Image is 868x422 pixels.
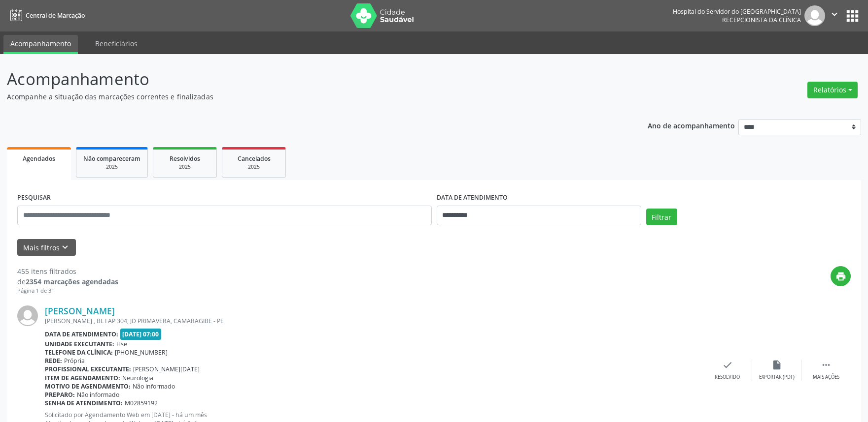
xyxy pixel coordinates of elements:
[77,391,119,399] span: Não informado
[844,7,861,25] button: apps
[813,374,839,381] div: Mais ações
[45,348,113,357] b: Telefone da clínica:
[120,329,162,340] span: [DATE] 07:00
[45,374,120,382] b: Item de agendamento:
[45,391,75,399] b: Preparo:
[45,305,115,316] a: [PERSON_NAME]
[160,163,209,171] div: 2025
[45,399,123,407] b: Senha de atendimento:
[170,154,200,163] span: Resolvidos
[437,190,508,206] label: DATA DE ATENDIMENTO
[122,374,153,382] span: Neurologia
[722,16,801,24] span: Recepcionista da clínica
[17,305,38,326] img: img
[7,67,605,91] p: Acompanhamento
[648,119,735,131] p: Ano de acompanhamento
[83,154,140,163] span: Não compareceram
[45,357,62,365] b: Rede:
[17,266,118,276] div: 455 itens filtrados
[715,374,740,381] div: Resolvido
[45,382,131,391] b: Motivo de agendamento:
[45,340,114,348] b: Unidade executante:
[771,360,782,370] i: insert_drive_file
[88,35,144,52] a: Beneficiários
[646,209,677,225] button: Filtrar
[831,266,851,286] button: print
[804,5,825,26] img: img
[26,11,85,20] span: Central de Marcação
[7,7,85,24] a: Central de Marcação
[17,276,118,287] div: de
[26,277,118,286] strong: 2354 marcações agendadas
[45,317,703,325] div: [PERSON_NAME] , BL I AP 304, JD PRIMAVERA, CAMARAGIBE - PE
[722,360,733,370] i: check
[133,365,200,373] span: [PERSON_NAME][DATE]
[835,271,846,282] i: print
[45,330,118,338] b: Data de atendimento:
[238,154,271,163] span: Cancelados
[83,163,140,171] div: 2025
[45,365,131,373] b: Profissional executante:
[17,190,51,206] label: PESQUISAR
[116,340,127,348] span: Hse
[7,91,605,102] p: Acompanhe a situação das marcações correntes e finalizadas
[64,357,85,365] span: Própria
[3,35,78,54] a: Acompanhamento
[829,9,840,20] i: 
[17,239,76,256] button: Mais filtroskeyboard_arrow_down
[17,287,118,295] div: Página 1 de 31
[23,154,55,163] span: Agendados
[115,348,168,357] span: [PHONE_NUMBER]
[673,7,801,16] div: Hospital do Servidor do [GEOGRAPHIC_DATA]
[60,242,70,253] i: keyboard_arrow_down
[807,82,858,98] button: Relatórios
[821,360,832,370] i: 
[229,163,278,171] div: 2025
[133,382,175,391] span: Não informado
[825,5,844,26] button: 
[759,374,795,381] div: Exportar (PDF)
[125,399,158,407] span: M02859192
